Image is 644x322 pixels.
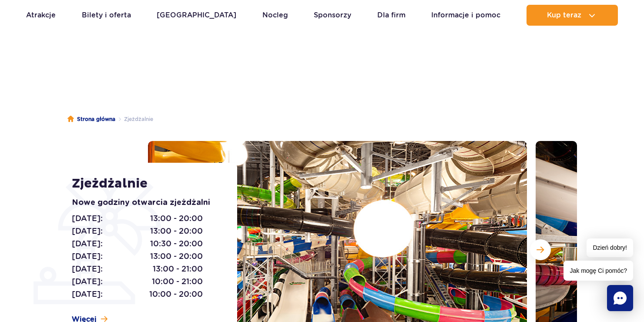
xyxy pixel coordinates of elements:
[72,275,103,288] span: [DATE]:
[72,212,103,225] span: [DATE]:
[72,238,103,250] span: [DATE]:
[262,5,288,26] a: Nocleg
[72,197,218,209] p: Nowe godziny otwarcia zjeżdżalni
[157,5,236,26] a: [GEOGRAPHIC_DATA]
[587,238,633,257] span: Dzień dobry!
[150,238,203,250] span: 10:30 - 20:00
[72,250,103,262] span: [DATE]:
[72,225,103,237] span: [DATE]:
[115,115,153,124] li: Zjeżdżalnie
[72,288,103,300] span: [DATE]:
[67,115,115,124] a: Strona główna
[149,288,203,300] span: 10:00 - 20:00
[152,275,203,288] span: 10:00 - 21:00
[82,5,131,26] a: Bilety i oferta
[607,285,633,311] div: Chat
[150,250,203,262] span: 13:00 - 20:00
[150,212,203,225] span: 13:00 - 20:00
[563,261,633,281] span: Jak mogę Ci pomóc?
[153,263,203,275] span: 13:00 - 21:00
[26,5,56,26] a: Atrakcje
[530,239,551,260] button: Następny slajd
[431,5,500,26] a: Informacje i pomoc
[547,11,581,19] span: Kup teraz
[377,5,406,26] a: Dla firm
[314,5,351,26] a: Sponsorzy
[72,176,218,191] h1: Zjeżdżalnie
[527,5,618,26] button: Kup teraz
[72,263,103,275] span: [DATE]:
[150,225,203,237] span: 13:00 - 20:00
